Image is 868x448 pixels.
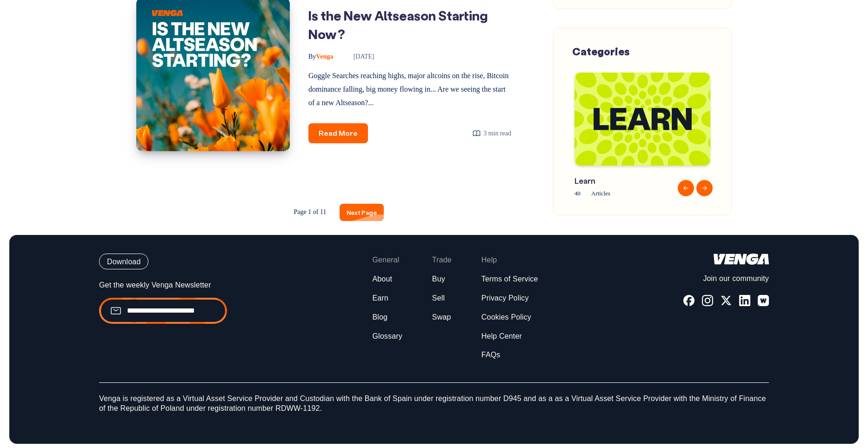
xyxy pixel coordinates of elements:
a: ByVenga [308,53,335,60]
button: Next [696,180,713,196]
a: Earn [372,294,388,303]
span: Venga [308,53,333,60]
a: FAQs [481,350,501,360]
time: [DATE] [341,53,374,60]
a: Cookies Policy [481,313,531,322]
a: Buy [432,274,445,284]
span: By [308,53,316,60]
p: Venga is registered as a Virtual Asset Service Provider and Custodian with the Bank of Spain unde... [99,382,769,414]
span: Trade [432,255,452,265]
span: Page 1 of 11 [287,204,334,221]
a: Terms of Service [481,274,538,284]
a: Sell [432,294,445,303]
a: Next Page [340,204,384,221]
p: Goggle Searches reaching highs, major altcoins on the rise, Bitcoin dominance falling, big money ... [308,69,511,109]
a: Privacy Policy [481,294,529,303]
button: Download [99,254,148,269]
span: Categories [572,44,630,58]
a: Is the New Altseason Starting Now? [308,7,488,43]
a: Help Center [481,332,522,341]
button: Previous [678,180,694,196]
img: email.99ba089774f55247b4fc38e1d8603778.svg [110,305,121,316]
a: About [372,274,392,284]
p: Get the weekly Venga Newsletter [99,281,227,290]
img: Blog-Tag-Cover---Learn.png [574,73,710,166]
a: Read More [308,123,368,143]
img: logo-white.44ec9dbf8c34425cc70677c5f5c19bda.svg [714,254,769,265]
span: Help [481,255,497,265]
p: Join our community [683,274,769,284]
span: General [372,255,399,265]
div: 3 min read [472,127,511,139]
a: Glossary [372,332,402,341]
a: Swap [432,313,451,322]
span: 40 Articles [574,188,661,199]
span: Learn [574,175,661,187]
a: Blog [372,313,387,322]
